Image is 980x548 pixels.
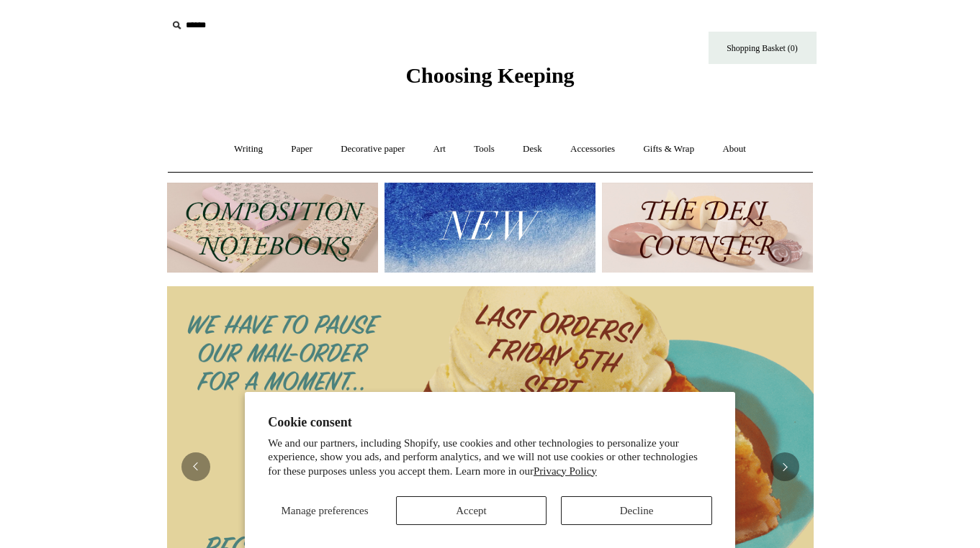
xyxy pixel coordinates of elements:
img: 202302 Composition ledgers.jpg__PID:69722ee6-fa44-49dd-a067-31375e5d54ec [167,183,378,273]
button: Decline [561,496,712,525]
span: Choosing Keeping [405,63,574,87]
p: We and our partners, including Shopify, use cookies and other technologies to personalize your ex... [268,437,712,479]
img: The Deli Counter [602,183,813,273]
a: Art [421,130,459,168]
a: Accessories [557,130,628,168]
a: Gifts & Wrap [630,130,707,168]
button: Previous [181,452,210,481]
a: Tools [461,130,508,168]
a: Shopping Basket (0) [709,32,817,64]
button: Manage preferences [268,496,382,525]
a: Choosing Keeping [405,75,574,85]
a: Decorative paper [328,130,418,168]
img: New.jpg__PID:f73bdf93-380a-4a35-bcfe-7823039498e1 [385,183,595,273]
button: Next [770,452,799,481]
a: Paper [278,130,325,168]
h2: Cookie consent [268,415,712,430]
span: Manage preferences [281,505,368,516]
button: Accept [396,496,547,525]
a: About [709,130,759,168]
a: Privacy Policy [534,465,597,477]
a: Writing [221,130,276,168]
a: Desk [510,130,555,168]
